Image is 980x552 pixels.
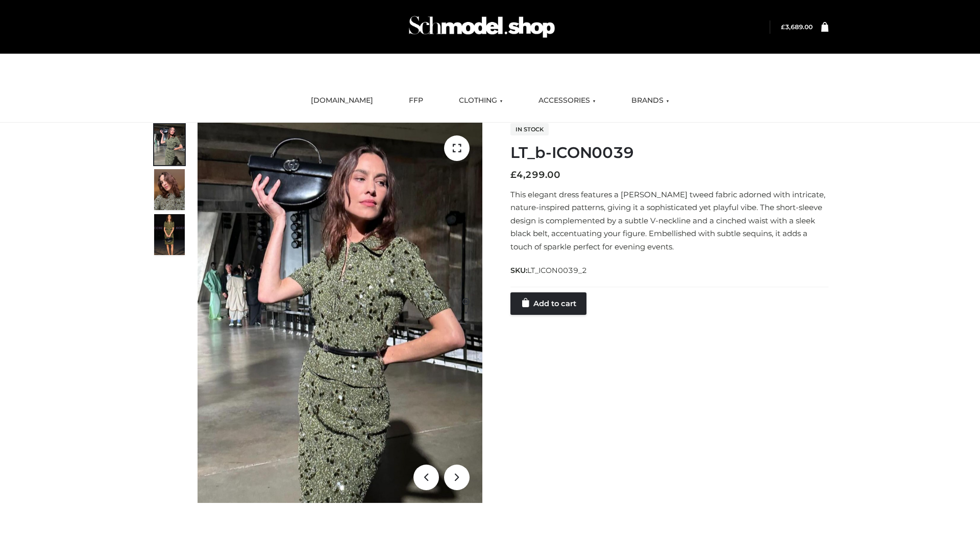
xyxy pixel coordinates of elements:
[510,169,560,180] bdi: 4,299.00
[303,89,381,112] a: [DOMAIN_NAME]
[510,169,517,180] span: £
[624,89,677,112] a: BRANDS
[510,264,588,277] span: SKU:
[510,144,828,162] h1: LT_b-ICON0039
[154,124,185,165] img: Screenshot-2024-10-29-at-6.59.56%E2%80%AFPM.jpg
[510,292,586,315] a: Add to cart
[781,23,813,31] a: £3,689.00
[781,23,785,31] span: £
[154,169,185,210] img: Screenshot-2024-10-29-at-7.00.03%E2%80%AFPM.jpg
[405,7,558,47] img: Schmodel Admin 964
[510,123,549,135] span: In stock
[198,123,482,503] img: LT_b-ICON0039
[510,188,828,254] p: This elegant dress features a [PERSON_NAME] tweed fabric adorned with intricate, nature-inspired ...
[401,89,431,112] a: FFP
[531,89,603,112] a: ACCESSORIES
[154,214,185,255] img: Screenshot-2024-10-29-at-7.00.09%E2%80%AFPM.jpg
[527,266,587,275] span: LT_ICON0039_2
[781,23,813,31] bdi: 3,689.00
[451,89,510,112] a: CLOTHING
